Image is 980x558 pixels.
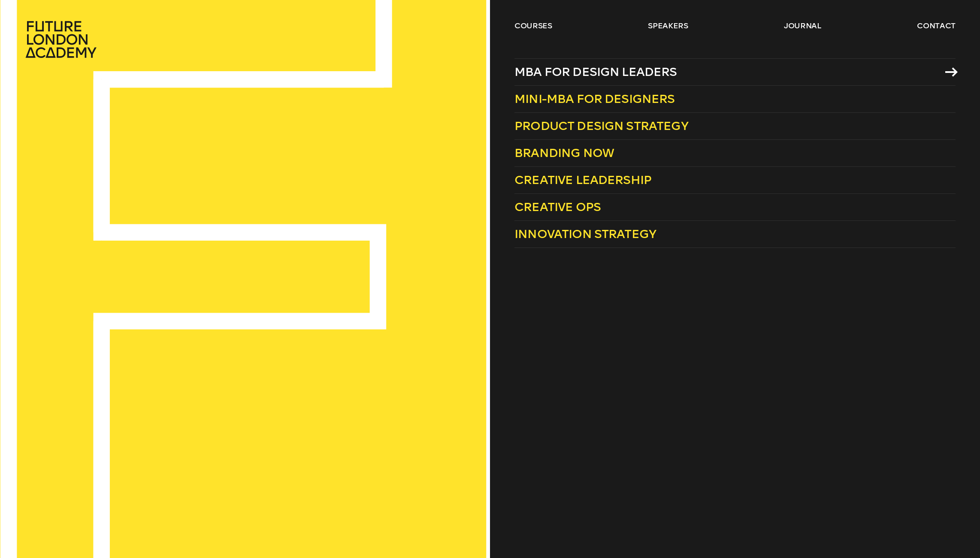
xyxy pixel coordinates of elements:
[514,113,956,140] a: Product Design Strategy
[648,21,688,31] a: speakers
[514,92,675,106] span: Mini-MBA for Designers
[917,21,956,31] a: contact
[514,200,601,214] span: Creative Ops
[514,227,656,241] span: Innovation Strategy
[784,21,821,31] a: journal
[514,221,956,248] a: Innovation Strategy
[514,173,651,187] span: Creative Leadership
[514,65,677,79] span: MBA for Design Leaders
[514,58,956,86] a: MBA for Design Leaders
[514,146,614,160] span: Branding Now
[514,140,956,167] a: Branding Now
[514,194,956,221] a: Creative Ops
[514,21,552,31] a: courses
[514,167,956,194] a: Creative Leadership
[514,86,956,113] a: Mini-MBA for Designers
[514,119,688,133] span: Product Design Strategy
